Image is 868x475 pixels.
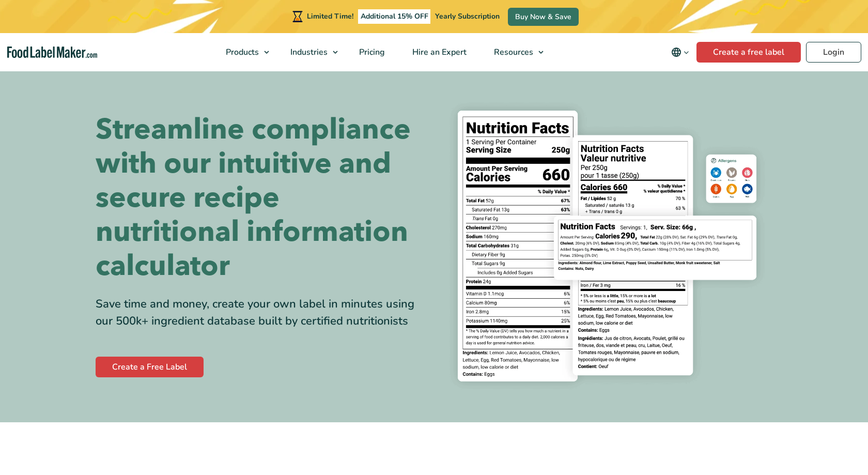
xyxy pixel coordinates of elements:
span: Yearly Subscription [435,11,500,21]
a: Hire an Expert [399,33,478,71]
div: Save time and money, create your own label in minutes using our 500k+ ingredient database built b... [96,296,426,330]
span: Products [223,47,260,58]
a: Products [212,33,274,71]
a: Create a Free Label [96,357,204,377]
a: Buy Now & Save [508,8,579,26]
span: Industries [287,47,329,58]
a: Pricing [346,33,396,71]
button: Change language [664,42,696,63]
span: Additional 15% OFF [358,9,431,24]
span: Hire an Expert [409,47,468,58]
span: Resources [491,47,534,58]
a: Industries [277,33,343,71]
a: Resources [481,33,549,71]
a: Food Label Maker homepage [7,47,98,58]
a: Create a free label [696,42,801,63]
h1: Streamline compliance with our intuitive and secure recipe nutritional information calculator [96,113,426,283]
a: Login [806,42,861,63]
span: Limited Time! [307,11,353,21]
span: Pricing [356,47,386,58]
